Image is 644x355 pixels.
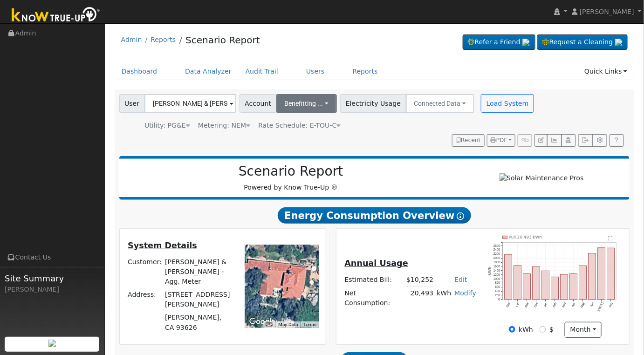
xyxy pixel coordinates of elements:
[164,311,235,334] td: [PERSON_NAME], CA 93626
[562,301,567,308] text: Mar
[5,285,100,294] div: [PERSON_NAME]
[303,322,316,327] a: Terms (opens in new tab)
[126,255,164,288] td: Customer:
[115,63,164,80] a: Dashboard
[487,266,492,275] text: kWh
[144,121,190,130] div: Utility: PG&E
[523,273,531,300] rect: onclick=""
[615,39,623,46] img: retrieve
[240,94,277,113] span: Account
[540,326,546,333] input: $
[493,273,500,276] text: 1200
[493,269,500,272] text: 1400
[537,34,628,50] a: Request a Cleaning
[258,122,341,129] span: Alias: ETOUC
[299,63,332,80] a: Users
[565,322,602,338] button: month
[247,316,278,328] a: Open this area in Google Maps (opens a new window)
[7,5,105,26] img: Know True-Up
[534,301,539,308] text: Dec
[491,137,507,143] span: PDF
[48,340,56,347] img: retrieve
[610,134,624,147] a: Help Link
[454,276,467,283] a: Edit
[542,271,549,300] rect: onclick=""
[185,34,260,46] a: Scenario Report
[561,274,568,300] rect: onclick=""
[505,254,512,300] rect: onclick=""
[509,326,515,333] input: kWh
[239,63,285,80] a: Audit Trail
[570,273,577,300] rect: onclick=""
[124,164,458,192] div: Powered by Know True-Up ®
[515,302,520,307] text: Oct
[590,301,595,307] text: Jun
[346,63,385,80] a: Reports
[493,256,500,259] text: 2000
[247,316,278,328] img: Google
[593,134,607,147] button: Settings
[151,36,176,43] a: Reports
[178,63,239,80] a: Data Analyzer
[549,325,554,335] label: $
[129,164,453,179] h2: Scenario Report
[405,287,435,309] td: 20,493
[435,287,453,309] td: kWh
[577,63,634,80] a: Quick Links
[493,260,500,264] text: 1800
[500,173,584,183] img: Solar Maintenance Pros
[463,34,535,50] a: Refer a Friend
[493,248,500,251] text: 2400
[457,212,465,220] i: Show Help
[533,267,540,300] rect: onclick=""
[571,301,577,307] text: Apr
[266,321,272,328] button: Keyboard shortcuts
[552,301,557,307] text: Feb
[493,277,500,280] text: 1000
[121,36,142,43] a: Admin
[551,277,559,300] rect: onclick=""
[608,301,614,308] text: Aug
[119,94,145,113] span: User
[524,301,530,308] text: Nov
[340,94,406,113] span: Electricity Usage
[493,265,500,268] text: 1600
[454,289,476,297] a: Modify
[343,287,405,309] td: Net Consumption:
[597,302,604,312] text: [DATE]
[345,259,408,268] u: Annual Usage
[5,272,100,285] span: Site Summary
[598,248,605,300] rect: onclick=""
[580,8,634,15] span: [PERSON_NAME]
[499,298,500,301] text: 0
[493,252,500,255] text: 2200
[278,207,471,224] span: Energy Consumption Overview
[164,255,235,288] td: [PERSON_NAME] & [PERSON_NAME] - Agg. Meter
[495,294,500,297] text: 200
[506,301,511,308] text: Sep
[487,134,515,147] button: PDF
[509,235,542,239] text: Pull 20,493 kWh
[278,321,298,328] button: Map Data
[579,266,587,300] rect: onclick=""
[164,288,235,311] td: [STREET_ADDRESS][PERSON_NAME]
[578,134,593,147] button: Export Interval Data
[589,253,596,299] rect: onclick=""
[580,301,586,308] text: May
[609,236,613,240] text: 
[198,121,250,130] div: Metering: NEM
[495,281,500,284] text: 800
[144,94,236,113] input: Select a User
[126,288,164,311] td: Address:
[547,134,562,147] button: Multi-Series Graph
[607,248,615,300] rect: onclick=""
[452,134,485,147] button: Recent
[481,94,534,113] button: Load System
[514,266,521,300] rect: onclick=""
[493,244,500,247] text: 2600
[276,94,337,113] button: Benefitting ...
[406,94,475,113] button: Connected Data
[285,100,323,107] span: Benefitting ...
[343,273,405,287] td: Estimated Bill:
[405,273,435,287] td: $10,252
